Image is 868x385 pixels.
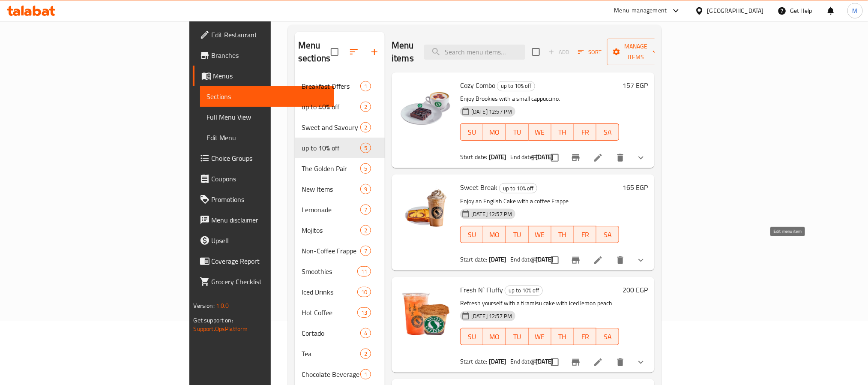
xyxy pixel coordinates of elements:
[600,331,616,343] span: SA
[212,194,327,205] span: Promotions
[497,81,535,91] span: up to 10% off
[326,43,344,61] span: Select all sections
[487,331,503,343] span: MO
[302,369,360,379] span: Chocolate Beverage
[207,91,327,102] span: Sections
[593,357,603,367] a: Edit menu item
[302,328,360,338] span: Cortado
[295,179,385,199] div: New Items9
[510,356,534,367] span: End date:
[500,183,537,193] span: up to 10% off
[193,66,334,86] a: Menus
[529,328,551,345] button: WE
[623,181,648,193] h6: 165 EGP
[510,151,534,162] span: End date:
[398,284,453,339] img: Fresh N` Fluffy
[566,147,586,168] button: Branch-specific-item
[555,229,571,241] span: TH
[510,254,534,265] span: End date:
[212,256,327,266] span: Coverage Report
[506,328,529,345] button: TU
[295,96,385,117] div: up to 40% off2
[460,283,503,296] span: Fresh N` Fluffy
[302,102,360,112] span: up to 40% off
[193,210,334,230] a: Menu disclaimer
[489,254,507,265] b: [DATE]
[360,369,371,379] div: items
[468,210,515,218] span: [DATE] 12:57 PM
[193,148,334,168] a: Choice Groups
[302,205,360,215] span: Lemonade
[361,206,371,214] span: 7
[555,126,571,138] span: TH
[193,168,334,189] a: Coupons
[551,123,574,141] button: TH
[361,247,371,255] span: 7
[295,220,385,241] div: Mojitos2
[578,126,593,138] span: FR
[506,123,529,141] button: TU
[578,47,602,57] span: Sort
[525,250,546,271] button: sort-choices
[532,126,548,138] span: WE
[360,246,371,256] div: items
[302,246,360,256] div: Non-Coffee Frappe
[361,185,371,193] span: 9
[600,229,616,241] span: SA
[360,184,371,194] div: items
[460,181,497,194] span: Sweet Break
[398,181,453,236] img: Sweet Break
[489,151,507,162] b: [DATE]
[295,343,385,364] div: Tea2
[361,123,371,132] span: 2
[460,328,483,345] button: SU
[194,300,215,311] span: Version:
[546,251,564,269] span: Select to update
[483,328,506,345] button: MO
[361,144,371,152] span: 5
[302,81,360,91] div: Breakfast Offers
[529,123,551,141] button: WE
[360,205,371,215] div: items
[361,103,371,111] span: 2
[302,307,357,318] span: Hot Coffee
[636,255,646,265] svg: Show Choices
[506,226,529,243] button: TU
[623,284,648,296] h6: 200 EGP
[295,261,385,282] div: Smoothies11
[302,225,360,235] span: Mojitos
[525,352,546,373] button: sort-choices
[464,229,480,241] span: SU
[302,266,357,277] span: Smoothies
[302,349,360,359] span: Tea
[302,184,360,194] span: New Items
[574,226,597,243] button: FR
[361,370,371,379] span: 1
[212,235,327,246] span: Upsell
[497,81,535,91] div: up to 10% off
[295,199,385,220] div: Lemonade7
[213,71,327,81] span: Menus
[551,328,574,345] button: TH
[357,287,371,297] div: items
[460,356,488,367] span: Start date:
[302,287,357,297] span: Iced Drinks
[295,323,385,343] div: Cortado4
[578,331,593,343] span: FR
[614,6,667,16] div: Menu-management
[576,45,604,59] button: Sort
[212,277,327,287] span: Grocery Checklist
[623,79,648,91] h6: 157 EGP
[460,123,483,141] button: SU
[593,153,603,163] a: Edit menu item
[468,108,515,116] span: [DATE] 12:57 PM
[361,329,371,337] span: 4
[555,331,571,343] span: TH
[295,302,385,323] div: Hot Coffee13
[295,117,385,138] div: Sweet and Savoury2
[302,143,360,153] span: up to 10% off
